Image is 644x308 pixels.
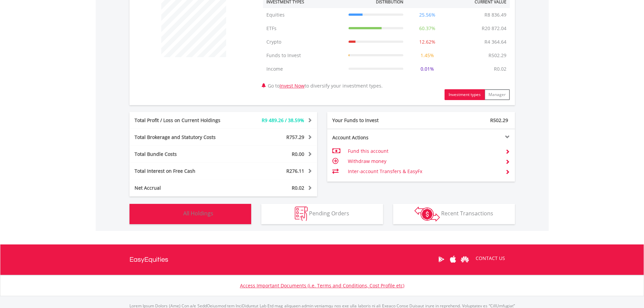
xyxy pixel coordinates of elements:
[129,204,251,224] button: All Holdings
[280,82,305,89] a: Invest Now
[491,62,510,76] td: R0.02
[262,117,304,123] span: R9 489.26 / 38.59%
[484,89,510,100] button: Manager
[393,204,515,224] button: Recent Transactions
[348,146,500,156] td: Fund this account
[263,8,345,22] td: Equities
[295,207,308,221] img: pending_instructions-wht.png
[286,134,304,140] span: R757.29
[292,185,304,191] span: R0.02
[292,151,304,157] span: R0.00
[261,204,383,224] button: Pending Orders
[481,8,510,22] td: R8 836.49
[478,22,510,35] td: R20 872.04
[445,89,485,100] button: Investment types
[348,166,500,176] td: Inter-account Transfers & EasyFx
[129,151,239,158] div: Total Bundle Costs
[327,117,421,124] div: Your Funds to Invest
[183,210,213,217] span: All Holdings
[348,156,500,166] td: Withdraw money
[435,249,447,270] a: Google Play
[129,134,239,141] div: Total Brokerage and Statutory Costs
[407,62,448,76] td: 0.01%
[129,168,239,174] div: Total Interest on Free Cash
[263,22,345,35] td: ETFs
[407,22,448,35] td: 60.37%
[490,117,508,123] span: R502.29
[263,49,345,62] td: Funds to Invest
[129,117,239,124] div: Total Profit / Loss on Current Holdings
[129,244,168,275] a: EasyEquities
[327,134,421,141] div: Account Actions
[129,185,239,191] div: Net Accrual
[309,210,349,217] span: Pending Orders
[286,168,304,174] span: R276.11
[441,210,493,217] span: Recent Transactions
[471,249,510,268] a: CONTACT US
[263,35,345,49] td: Crypto
[167,207,182,221] img: holdings-wht.png
[407,8,448,22] td: 25.56%
[240,282,404,289] a: Access Important Documents (i.e. Terms and Conditions, Cost Profile etc)
[414,207,440,221] img: transactions-zar-wht.png
[407,35,448,49] td: 12.62%
[459,249,471,270] a: Huawei
[407,49,448,62] td: 1.45%
[447,249,459,270] a: Apple
[263,62,345,76] td: Income
[485,49,510,62] td: R502.29
[481,35,510,49] td: R4 364.64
